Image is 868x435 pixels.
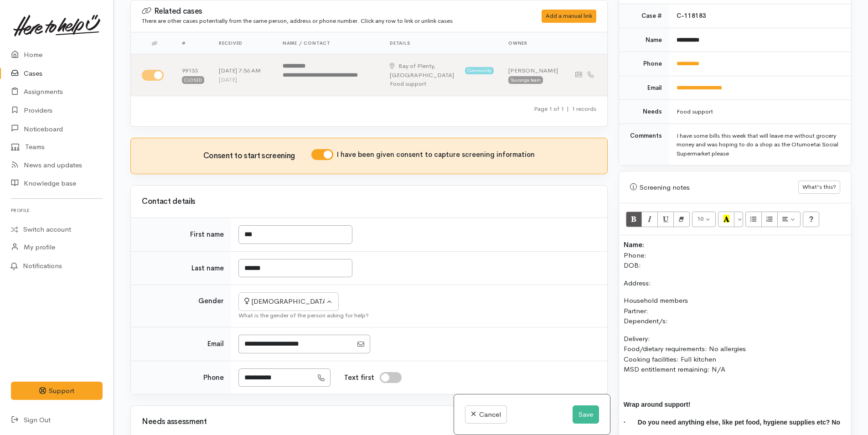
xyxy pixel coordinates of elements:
label: Phone [203,373,224,383]
div: [DEMOGRAPHIC_DATA] [244,296,325,307]
label: Email [207,339,224,349]
small: Page 1 of 1 1 records [534,105,596,113]
td: Comments [619,124,669,165]
p: Address: [624,278,847,289]
div: I have some bills this week that will leave me without grocery money and was hoping to do a shop ... [677,131,840,158]
span: Community [465,67,494,74]
button: Bold (CTRL+B) [626,212,642,227]
button: Underline (CTRL+U) [657,212,674,227]
time: [DATE] [219,76,237,83]
button: Help [803,212,819,227]
h3: Related cases [142,7,519,16]
span: Wrap around support! [624,401,691,408]
button: Ordered list (CTRL+SHIFT+NUM8) [761,212,778,227]
h3: Needs assessment [142,418,596,426]
button: Font Size [692,212,716,227]
th: # [175,32,212,54]
button: What's this? [798,181,840,194]
div: What is the gender of the person asking for help? [238,311,596,320]
button: Female [238,292,339,311]
button: Save [573,405,599,424]
p: Phone: DOB: [624,240,847,271]
small: There are other cases potentially from the same person, address or phone number. Click any row to... [142,17,453,25]
td: Email [619,76,669,100]
a: Cancel [465,405,506,424]
button: Remove Font Style (CTRL+\) [673,212,690,227]
span: · Do you need anything else, like pet food, hygiene supplies etc? No [624,419,840,426]
button: Support [11,382,103,400]
div: Tauranga team [508,76,543,83]
h3: Consent to start screening [203,152,311,161]
div: [GEOGRAPHIC_DATA] [390,62,462,79]
th: Name / contact [275,32,382,54]
b: Name: [624,240,644,249]
h3: Contact details [142,197,596,206]
label: First name [190,229,224,240]
td: Needs [619,100,669,124]
td: 99133 [175,54,212,96]
th: Details [382,32,501,54]
button: Recent Color [718,212,734,227]
span: Bay of Plenty, [398,62,435,70]
label: Gender [198,296,224,306]
td: Case # [619,4,669,28]
div: Closed [182,76,204,83]
div: [PERSON_NAME] [508,66,558,75]
div: Screening notes [630,182,798,193]
button: Unordered list (CTRL+SHIFT+NUM7) [745,212,762,227]
label: Text first [344,373,374,383]
div: Food support [677,107,840,116]
p: Household members Partner: Dependent/s: [624,295,847,326]
th: Received [212,32,275,54]
div: [DATE] 7:56 AM [219,66,268,75]
label: Last name [191,263,224,274]
span: 10 [697,215,703,223]
td: Phone [619,52,669,76]
button: More Color [734,212,743,227]
button: Italic (CTRL+I) [641,212,658,227]
p: Delivery: Food/dietary requirements: No allergies Cooking facilities: Full kitchen MSD entitlemen... [624,334,847,375]
h6: Profile [11,204,103,217]
label: I have been given consent to capture screening information [337,150,535,160]
td: Name [619,28,669,52]
button: Paragraph [777,212,801,227]
th: Owner [501,32,565,54]
div: Add a manual link [542,10,596,23]
b: C-118183 [677,12,706,20]
div: Food support [390,79,494,88]
span: | [567,105,569,113]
